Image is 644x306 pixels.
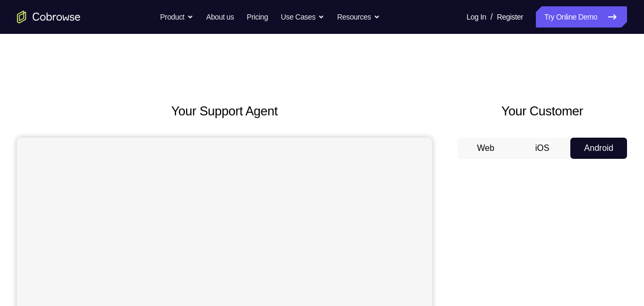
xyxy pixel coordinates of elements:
h2: Your Customer [457,102,627,121]
button: Web [457,138,514,159]
a: Go to the home page [17,11,81,23]
a: Pricing [246,6,268,28]
a: Log In [466,6,486,28]
button: iOS [514,138,571,159]
button: Android [570,138,627,159]
button: Resources [337,6,380,28]
button: Use Cases [281,6,324,28]
a: Try Online Demo [536,6,627,28]
span: / [490,11,492,23]
a: Register [497,6,523,28]
button: Product [160,6,193,28]
h2: Your Support Agent [17,102,432,121]
a: About us [206,6,234,28]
